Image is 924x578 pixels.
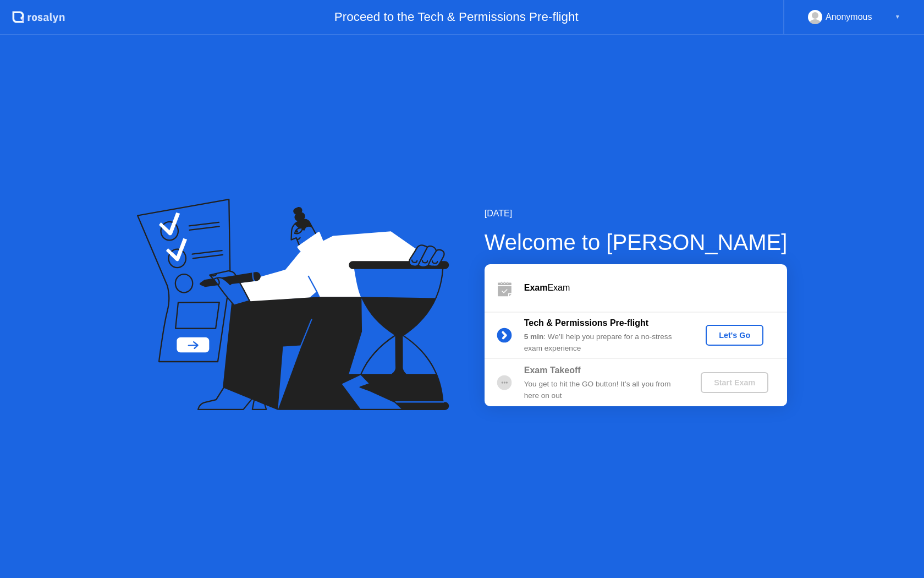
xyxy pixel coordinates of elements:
[524,318,648,328] b: Tech & Permissions Pre-flight
[705,378,764,387] div: Start Exam
[701,372,768,393] button: Start Exam
[524,366,581,375] b: Exam Takeoff
[524,331,683,354] div: : We’ll help you prepare for a no-stress exam experience
[485,226,788,259] div: Welcome to [PERSON_NAME]
[895,10,900,24] div: ▼
[710,331,759,340] div: Let's Go
[524,379,683,401] div: You get to hit the GO button! It’s all you from here on out
[485,207,788,220] div: [DATE]
[524,283,548,292] b: Exam
[524,281,787,295] div: Exam
[706,325,763,346] button: Let's Go
[524,332,544,341] b: 5 min
[826,10,872,24] div: Anonymous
